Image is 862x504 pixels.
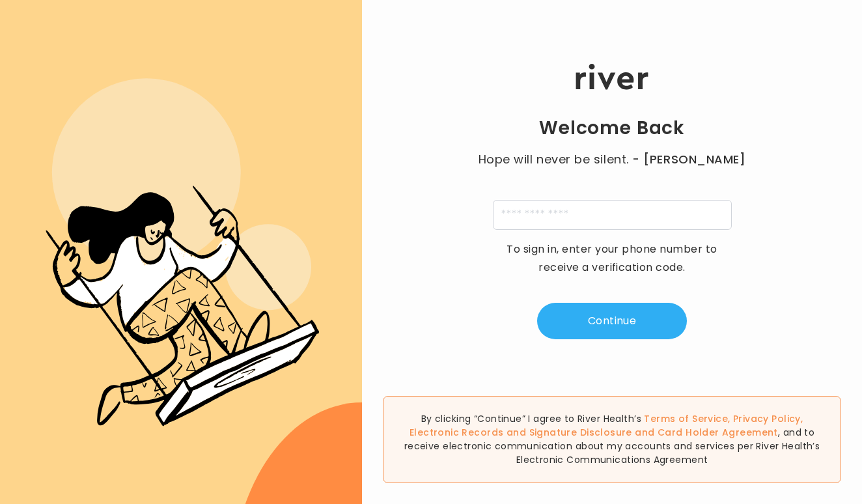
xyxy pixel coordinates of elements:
[410,426,632,439] a: Electronic Records and Signature Disclosure
[539,117,685,140] h1: Welcome Back
[632,150,745,169] span: - [PERSON_NAME]
[404,426,820,466] span: , and to receive electronic communication about my accounts and services per River Health’s Elect...
[410,412,803,439] span: , , and
[537,303,687,339] button: Continue
[498,240,726,277] p: To sign in, enter your phone number to receive a verification code.
[658,426,778,439] a: Card Holder Agreement
[733,412,801,425] a: Privacy Policy
[466,150,758,169] p: Hope will never be silent.
[644,412,728,425] a: Terms of Service
[383,396,841,483] div: By clicking “Continue” I agree to River Health’s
